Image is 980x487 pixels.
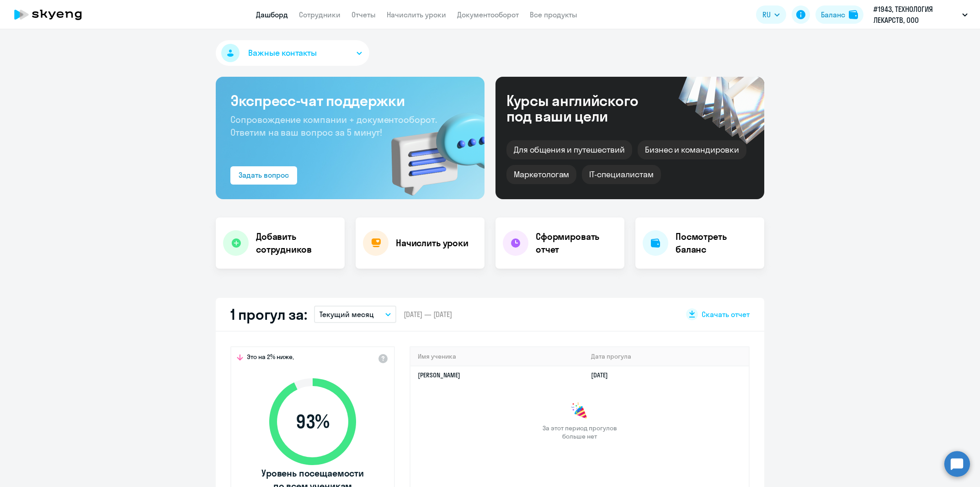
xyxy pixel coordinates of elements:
[584,347,749,366] th: Дата прогула
[387,10,446,19] a: Начислить уроки
[352,10,376,19] a: Отчеты
[676,230,757,256] h4: Посмотреть баланс
[506,140,632,159] div: Для общения и путешествий
[410,347,584,366] th: Имя ученика
[256,10,288,19] a: Дашборд
[396,237,469,249] h4: Начислить уроки
[230,114,437,138] span: Сопровождение компании + документооборот. Ответим на ваш вопрос за 5 минут!
[536,230,617,256] h4: Сформировать отчет
[873,4,959,26] p: #1943, ТЕХНОЛОГИЯ ЛЕКАРСТВ, ООО
[869,4,972,26] button: #1943, ТЕХНОЛОГИЯ ЛЕКАРСТВ, ООО
[230,166,297,185] button: Задать вопрос
[314,306,396,323] button: Текущий месяц
[638,140,746,159] div: Бизнес и командировки
[457,10,519,19] a: Документооборот
[506,165,576,184] div: Маркетологам
[378,96,485,199] img: bg-img
[216,40,369,66] button: Важные контакты
[230,305,307,323] h2: 1 прогул за:
[530,10,577,19] a: Все продукты
[815,5,863,24] button: Балансbalance
[248,47,317,59] span: Важные контакты
[506,93,663,124] div: Курсы английского под ваши цели
[230,91,470,110] h3: Экспресс-чат поддержки
[320,309,374,320] p: Текущий месяц
[570,402,589,420] img: congrats
[849,10,858,19] img: balance
[256,230,337,256] h4: Добавить сотрудников
[260,411,365,433] span: 93 %
[299,10,341,19] a: Сотрудники
[247,353,294,364] span: Это на 2% ниже,
[756,5,786,24] button: RU
[541,424,618,440] span: За этот период прогулов больше нет
[702,309,750,319] span: Скачать отчет
[582,165,660,184] div: IT-специалистам
[821,9,845,20] div: Баланс
[591,371,615,379] a: [DATE]
[762,9,771,20] span: RU
[404,309,452,319] span: [DATE] — [DATE]
[239,169,289,180] div: Задать вопрос
[418,371,460,379] a: [PERSON_NAME]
